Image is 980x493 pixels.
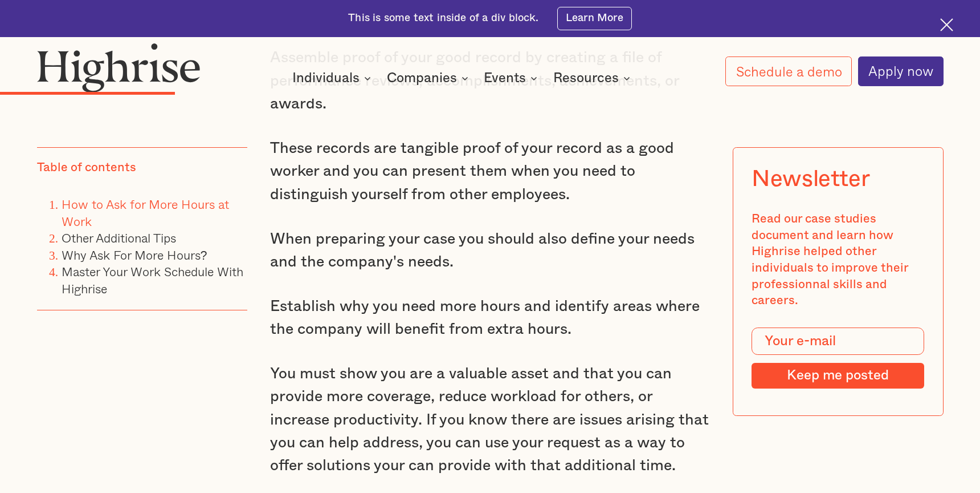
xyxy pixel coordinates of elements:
[858,56,944,86] a: Apply now
[37,160,136,177] div: Table of contents
[725,56,852,86] a: Schedule a demo
[940,18,953,31] img: Cross icon
[348,11,539,26] div: This is some text inside of a div block.
[62,262,243,298] a: Master Your Work Schedule With Highrise
[270,228,710,274] p: When preparing your case you should also define your needs and the company's needs.
[37,43,201,92] img: Highrise logo
[387,71,472,85] div: Companies
[484,71,541,85] div: Events
[292,71,374,85] div: Individuals
[557,7,632,30] a: Learn More
[62,245,207,264] a: Why Ask For More Hours?
[270,295,710,341] p: Establish why you need more hours and identify areas where the company will benefit from extra ho...
[62,195,229,231] a: How to Ask for More Hours at Work
[752,363,924,389] input: Keep me posted
[270,137,710,206] p: These records are tangible proof of your record as a good worker and you can present them when yo...
[553,71,619,85] div: Resources
[752,328,924,389] form: Modal Form
[752,211,924,309] div: Read our case studies document and learn how Highrise helped other individuals to improve their p...
[553,71,634,85] div: Resources
[292,71,360,85] div: Individuals
[270,362,710,478] p: You must show you are a valuable asset and that you can provide more coverage, reduce workload fo...
[484,71,526,85] div: Events
[387,71,457,85] div: Companies
[62,228,176,247] a: Other Additional Tips
[752,328,924,355] input: Your e-mail
[752,166,869,193] div: Newsletter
